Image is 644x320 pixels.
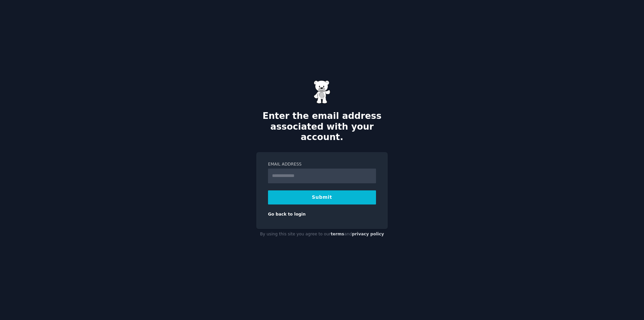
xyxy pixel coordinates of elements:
[268,190,376,204] button: Submit
[256,111,388,143] h2: Enter the email address associated with your account.
[268,212,306,217] a: Go back to login
[352,232,384,236] a: privacy policy
[268,162,376,168] label: Email Address
[331,232,344,236] a: terms
[314,80,330,104] img: Gummy Bear
[256,229,388,240] div: By using this site you agree to our and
